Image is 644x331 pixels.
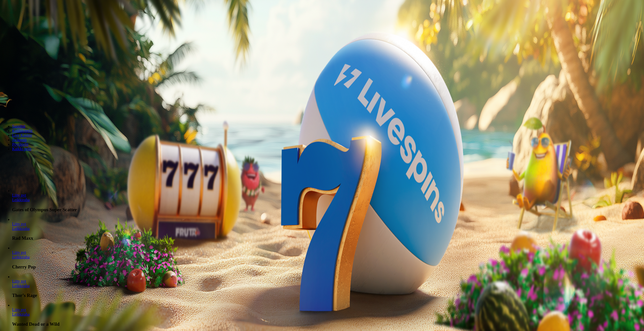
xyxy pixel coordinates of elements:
[12,198,29,202] a: Gates of Olympus Super Scatter
[12,279,26,283] span: Liity nyt
[12,193,26,197] span: Liity nyt
[12,133,32,137] a: Live Kasino
[2,115,642,161] header: Lobby
[12,138,27,142] a: Jackpotit
[12,250,26,255] span: Liity nyt
[12,193,26,197] a: Gates of Olympus Super Scatter
[12,255,29,259] a: Cherry Pop
[12,129,33,133] a: Kolikkopelit
[12,312,29,316] a: Wanted Dead or a Wild
[12,284,29,288] a: Thor’s Rage
[12,235,642,241] h3: Rad Maxx
[12,321,642,327] h3: Wanted Dead or a Wild
[12,264,642,270] h3: Cherry Pop
[12,207,642,213] h3: Gates of Olympus Super Scatter
[12,250,26,255] a: Cherry Pop
[12,279,26,283] a: Thor’s Rage
[2,115,642,151] nav: Lobby
[12,303,642,327] article: Wanted Dead or a Wild
[12,222,26,226] a: Rad Maxx
[12,246,642,270] article: Cherry Pop
[12,217,642,241] article: Rad Maxx
[12,308,26,312] span: Liity nyt
[12,308,26,312] a: Wanted Dead or a Wild
[12,226,29,231] a: Rad Maxx
[12,293,642,298] h3: Thor’s Rage
[12,142,28,146] a: Pöytäpelit
[12,124,25,128] a: Suositut
[12,222,26,226] span: Liity nyt
[12,189,642,213] article: Gates of Olympus Super Scatter
[12,147,31,151] a: Kaikki pelit
[12,275,642,298] article: Thor’s Rage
